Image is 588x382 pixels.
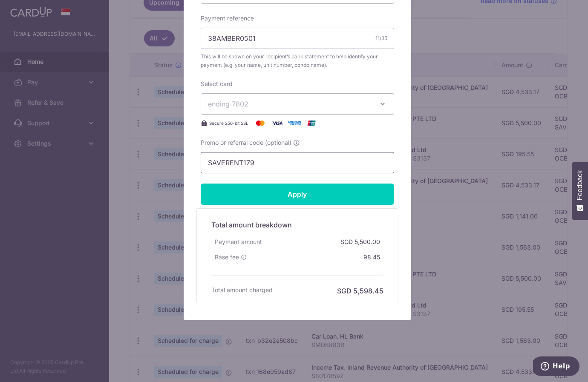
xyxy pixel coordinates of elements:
[211,286,273,294] h6: Total amount charged
[215,253,239,261] span: Base fee
[360,250,383,265] div: 98.45
[572,162,588,220] button: Feedback - Show survey
[201,52,394,69] span: This will be shown on your recipient’s bank statement to help identify your payment (e.g. your na...
[201,184,394,205] input: Apply
[201,138,291,147] span: Promo or referral code (optional)
[269,118,286,128] img: Visa
[286,118,303,128] img: American Express
[211,234,265,250] div: Payment amount
[211,220,383,230] h5: Total amount breakdown
[201,14,254,23] label: Payment reference
[209,120,248,126] span: Secure 256-bit SSL
[337,234,383,250] div: SGD 5,500.00
[201,80,233,88] label: Select card
[337,286,383,296] h6: SGD 5,598.45
[303,118,320,128] img: UnionPay
[576,170,584,200] span: Feedback
[375,34,387,43] div: 11/35
[252,118,269,128] img: Mastercard
[201,93,394,115] button: ending 7802
[533,356,579,378] iframe: Opens a widget where you can find more information
[208,100,248,108] span: ending 7802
